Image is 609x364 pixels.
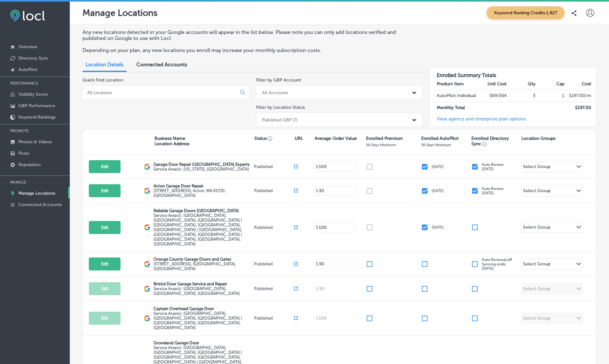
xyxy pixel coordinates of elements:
button: Edit [89,184,121,197]
th: Qty [507,78,536,90]
td: 1 [536,90,565,102]
td: $ 197.00 [565,102,596,114]
button: Edit [89,257,121,270]
strong: Product Item [437,81,464,87]
p: [DATE] [432,165,444,169]
input: All Locations [87,90,235,95]
p: Keyword Rankings [18,114,56,120]
td: 3 [507,90,536,102]
a: View agency and enterprise plan options [430,116,526,127]
p: GBP Performance [18,103,55,108]
p: Acton Garage Door Repair [154,184,252,188]
td: $69/$64 [478,90,507,102]
label: Filter by Location Status [256,105,305,110]
p: Location Groups [521,136,555,141]
p: Any new locations detected in your Google accounts will appear in the list below. Please note you... [82,29,416,41]
span: Syncing ends: [DATE] [482,262,506,271]
label: [STREET_ADDRESS] , [GEOGRAPHIC_DATA], [GEOGRAPHIC_DATA] [154,262,252,271]
p: Overview [18,44,37,49]
p: Published [254,188,294,193]
label: Filter by GBP Account [256,77,301,83]
label: [STREET_ADDRESS] , Acton, MA 01720, [GEOGRAPHIC_DATA] [154,188,252,198]
p: Enrolled Directory Sync [471,136,518,146]
div: All Accounts [262,90,288,95]
th: Cost [565,78,596,90]
p: Bristol Door Garage Service and Repair [154,282,252,286]
h3: Enrolled Summary Totals [430,68,596,78]
td: $ 197.00 /m [565,90,596,102]
div: Select Group [523,164,550,171]
th: Cap [536,78,565,90]
p: Orange County Garage Doors and Gates [154,257,252,262]
p: Captain Overhead Garage Door [154,306,252,311]
p: Photos & Videos [18,139,52,145]
p: Published [254,286,294,291]
label: Quick Find Location [82,77,123,83]
p: Visibility Score [18,92,48,97]
span: Keyword Ranking Credits: 1,827 [487,6,565,19]
button: Edit [89,221,121,234]
p: Reliable Garage Doors [GEOGRAPHIC_DATA] [154,208,252,213]
p: Published [254,225,294,230]
p: 30 Days Minimum [421,143,451,147]
p: Connected Accounts [18,202,62,207]
button: Edit [89,282,121,295]
div: Published GBP (7) [262,117,298,122]
p: Manage Locations [18,191,55,196]
p: Depending on your plan, any new locations you enroll may increase your monthly subscription costs. [82,47,416,53]
span: Middlesex County, MA, USA | Worcester County, MA, USA [154,311,242,330]
img: logo [144,224,150,231]
p: Groveland Garage Door [154,341,252,345]
p: Published [254,164,294,169]
p: [DATE] [432,189,444,193]
p: URL [295,136,303,141]
button: Edit [89,160,121,173]
div: Select Group [523,188,550,195]
p: Reputation [18,162,41,167]
img: logo [144,261,150,267]
p: Enrolled Premium [366,136,403,141]
p: $ [316,165,318,169]
p: Enrolled AutoPilot [421,136,459,141]
p: $ [316,225,318,230]
p: Status [254,136,294,141]
p: [DATE] [432,225,444,230]
p: $ [316,189,318,193]
span: Connecticut, USA [154,167,249,172]
td: AutoPilot Individual [430,90,478,102]
img: logo [144,315,150,322]
p: Directory Sync [18,55,49,61]
p: Business Name Location Address [154,136,189,146]
button: Edit [89,312,121,325]
p: Auto Renew: [DATE] [482,162,505,171]
p: Garage Door Repair [GEOGRAPHIC_DATA] Experts [154,162,250,167]
img: logo [144,188,150,194]
span: Hartford County, CT, USA [154,286,240,296]
div: Select Group [523,224,550,232]
span: Essex County, MA, USA | Middlesex County, MA, USA | Strafford County, NH, USA | Rockingham County... [154,213,242,246]
p: Posts [18,151,29,156]
img: logo [144,286,150,292]
p: Auto Renewal off [482,257,512,271]
p: Manage Locations [82,8,158,18]
img: fda3e92497d09a02dc62c9cd864e3231.png [10,10,45,22]
td: Monthly Total [430,102,478,114]
p: $ [316,262,318,266]
span: Connected Accounts [136,62,187,68]
div: Select Group [523,261,550,269]
p: Auto Renew: [DATE] [482,186,505,195]
p: Published [254,316,294,321]
p: Published [254,262,294,266]
th: Unit Cost [478,78,507,90]
span: Location Details [86,62,123,68]
p: 30 Days Minimum [366,143,396,147]
p: AutoPilot [18,67,37,72]
p: Average Order Value [315,136,357,141]
img: logo [144,164,150,170]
